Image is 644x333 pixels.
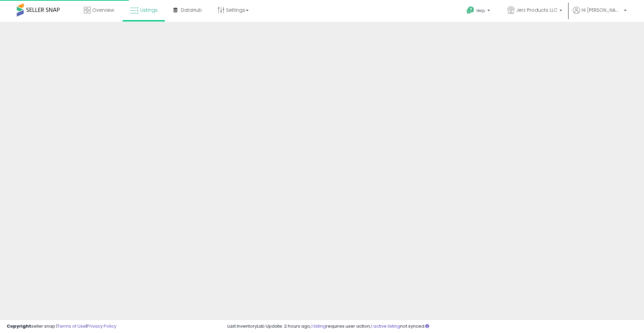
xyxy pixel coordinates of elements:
[461,1,497,22] a: Help
[516,7,557,13] span: Jerz Products LLC
[582,7,622,13] span: Hi [PERSON_NAME]
[92,7,114,13] span: Overview
[466,6,475,14] i: Get Help
[573,7,627,22] a: Hi [PERSON_NAME]
[181,7,202,13] span: DataHub
[476,8,485,13] span: Help
[140,7,158,13] span: Listings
